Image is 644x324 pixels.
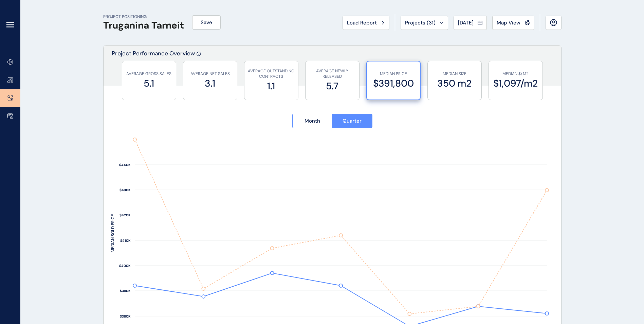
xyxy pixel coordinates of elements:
button: Map View [492,16,534,30]
button: Month [292,114,332,128]
text: $390K [120,289,131,293]
label: $1,097/m2 [492,77,539,90]
label: $391,800 [370,77,417,90]
p: Project Performance Overview [112,50,195,86]
label: 1.1 [248,79,295,93]
p: AVERAGE NEWLY RELEASED [309,68,356,80]
p: AVERAGE OUTSTANDING CONTRACTS [248,68,295,80]
button: Quarter [332,114,372,128]
p: AVERAGE GROSS SALES [126,71,172,77]
button: Projects (31) [401,16,448,30]
span: Projects ( 31 ) [405,19,436,26]
span: [DATE] [458,19,474,26]
text: MEDIAN SOLD PRICE [110,214,115,252]
text: $420K [119,213,131,217]
span: Month [305,118,320,124]
h1: Truganina Tarneit [103,20,184,31]
text: $440K [119,163,131,167]
button: Load Report [343,16,389,30]
p: AVERAGE NET SALES [187,71,234,77]
label: 3.1 [187,77,234,90]
span: Quarter [343,118,362,124]
label: 350 m2 [431,77,478,90]
p: MEDIAN $/M2 [492,71,539,77]
text: $430K [119,188,131,192]
span: Save [201,19,212,26]
span: Load Report [347,19,377,26]
p: PROJECT POSITIONING [103,14,184,20]
button: Save [192,15,221,30]
label: 5.1 [126,77,172,90]
text: $410K [120,238,131,243]
button: [DATE] [454,16,487,30]
text: $380K [120,314,131,319]
span: Map View [497,19,520,26]
text: $400K [119,264,131,268]
p: MEDIAN SIZE [431,71,478,77]
label: 5.7 [309,79,356,93]
p: MEDIAN PRICE [370,71,417,77]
